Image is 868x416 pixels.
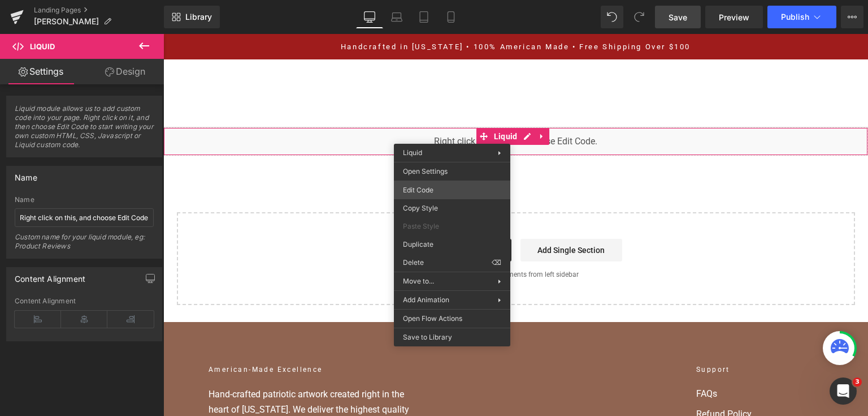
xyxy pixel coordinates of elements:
[15,196,154,204] div: Name
[328,94,357,111] span: Liquid
[719,11,749,23] span: Preview
[403,314,501,324] span: Open Flow Actions
[15,166,37,182] div: Name
[45,353,260,398] p: Hand-crafted patriotic artwork created right in the heart of [US_STATE]. We deliver the highest q...
[781,12,809,22] span: Publish
[705,6,763,28] a: Preview
[34,17,99,26] span: [PERSON_NAME]
[372,94,387,111] a: Expand / Collapse
[669,11,687,23] span: Save
[32,237,674,245] p: or Drag & Drop elements from left sidebar
[830,378,857,405] iframe: Intercom live chat
[45,331,260,342] h2: American-Made Excellence
[767,6,836,28] button: Publish
[437,6,465,28] a: Mobile
[628,6,650,28] button: Redo
[403,295,498,305] span: Add Animation
[403,276,498,286] span: Move to...
[533,353,659,367] a: FAQs
[403,258,492,268] span: Delete
[356,6,383,28] a: Desktop
[357,205,459,228] a: Add Single Section
[30,42,55,51] span: Liquid
[403,148,422,157] span: Liquid
[15,233,154,258] div: Custom name for your liquid module, eg: Product Reviews
[164,6,220,28] a: New Library
[403,221,501,231] span: Paste Style
[15,297,154,305] div: Content Alignment
[84,59,166,84] a: Design
[177,8,527,17] a: Handcrafted in [US_STATE] • 100% American Made • Free Shipping Over $100
[403,185,501,195] span: Edit Code
[383,6,410,28] a: Laptop
[841,6,863,28] button: More
[15,268,85,284] div: Content Alignment
[403,332,501,342] span: Save to Library
[403,239,501,250] span: Duplicate
[533,374,659,387] a: Refund Policy
[246,205,348,228] a: Explore Blocks
[533,331,659,342] h2: Support
[403,203,501,213] span: Copy Style
[403,166,501,177] span: Open Settings
[601,6,623,28] button: Undo
[34,6,164,15] a: Landing Pages
[185,12,212,22] span: Library
[853,378,862,387] span: 3
[410,6,437,28] a: Tablet
[15,104,154,157] span: Liquid module allows us to add custom code into your page. Right click on it, and then choose Edi...
[492,258,501,268] span: ⌫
